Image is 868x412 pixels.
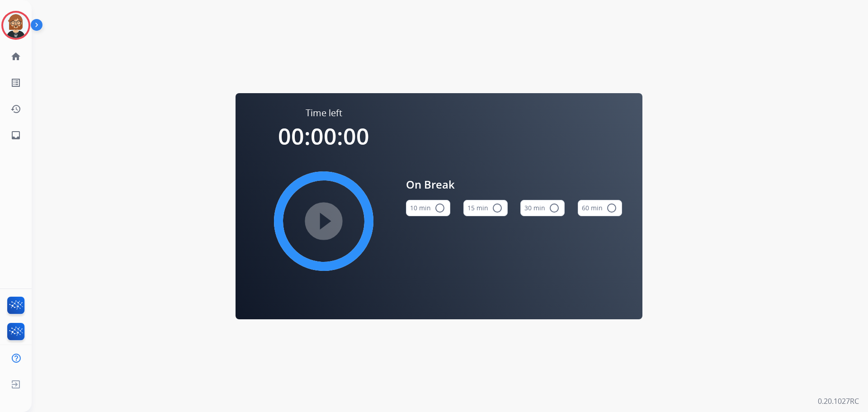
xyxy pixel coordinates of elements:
mat-icon: list_alt [10,77,21,88]
mat-icon: home [10,51,21,62]
button: 30 min [520,200,565,216]
mat-icon: radio_button_unchecked [492,203,503,213]
mat-icon: radio_button_unchecked [549,203,560,213]
span: Time left [306,107,342,119]
mat-icon: radio_button_unchecked [434,203,445,213]
button: 15 min [463,200,508,216]
span: 00:00:00 [278,121,369,152]
mat-icon: history [10,104,21,114]
mat-icon: inbox [10,130,21,141]
p: 0.20.1027RC [818,396,859,407]
span: On Break [406,176,622,193]
mat-icon: radio_button_unchecked [606,203,617,213]
button: 60 min [578,200,622,216]
img: avatar [3,13,28,38]
button: 10 min [406,200,450,216]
